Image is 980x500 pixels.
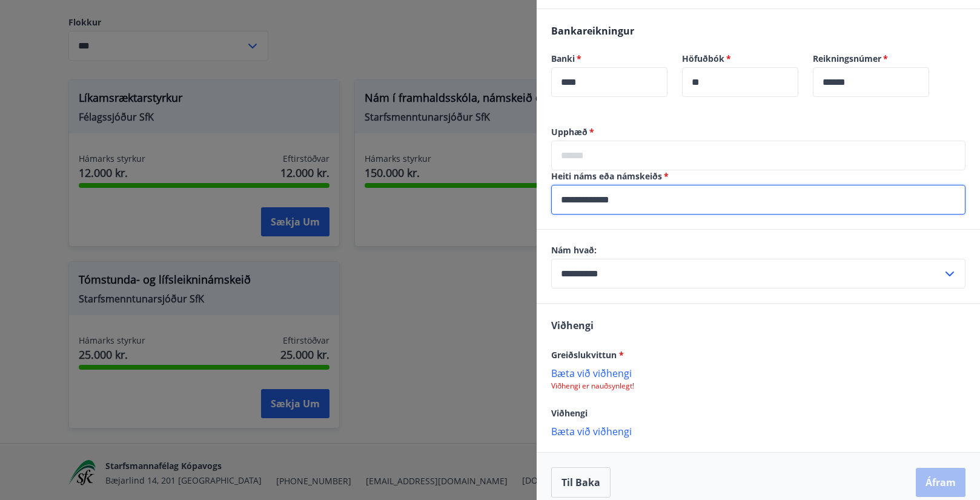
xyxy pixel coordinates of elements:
span: Viðhengi [551,407,588,419]
p: Bæta við viðhengi [551,425,965,437]
span: Greiðslukvittun [551,349,624,361]
div: Upphæð [551,141,965,170]
label: Reikningsnúmer [813,53,929,65]
span: Bankareikningur [551,24,634,38]
button: Til baka [551,467,611,498]
label: Banki [551,53,667,65]
label: Nám hvað: [551,244,965,256]
label: Heiti náms eða námskeiðs [551,170,965,182]
label: Upphæð [551,126,965,138]
p: Bæta við viðhengi [551,367,965,379]
label: Höfuðbók [682,53,798,65]
div: Heiti náms eða námskeiðs [551,185,965,215]
p: Viðhengi er nauðsynlegt! [551,381,965,391]
span: Viðhengi [551,319,594,332]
